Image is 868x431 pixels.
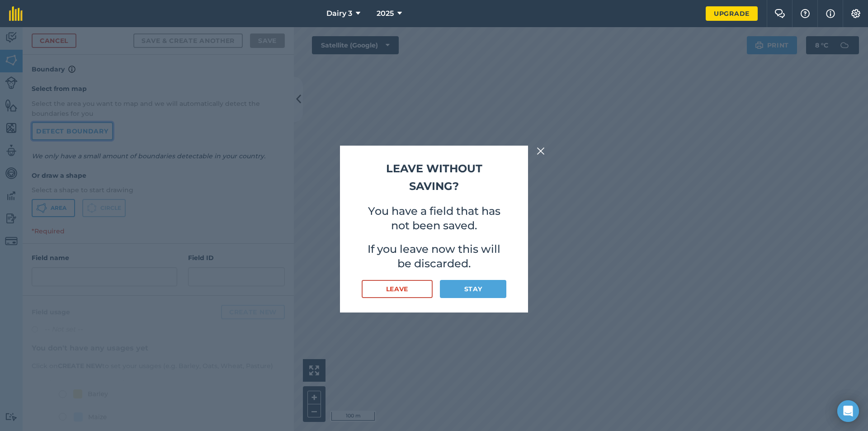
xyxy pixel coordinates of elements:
img: A cog icon [850,9,861,18]
img: svg+xml;base64,PHN2ZyB4bWxucz0iaHR0cDovL3d3dy53My5vcmcvMjAwMC9zdmciIHdpZHRoPSIyMiIgaGVpZ2h0PSIzMC... [537,146,545,156]
span: 2025 [377,8,394,19]
img: svg+xml;base64,PHN2ZyB4bWxucz0iaHR0cDovL3d3dy53My5vcmcvMjAwMC9zdmciIHdpZHRoPSIxNyIgaGVpZ2h0PSIxNy... [826,8,835,19]
img: A question mark icon [800,9,811,18]
a: Upgrade [706,6,758,21]
p: You have a field that has not been saved. [362,204,506,233]
img: fieldmargin Logo [9,6,23,21]
p: If you leave now this will be discarded. [362,242,506,271]
span: Dairy 3 [326,8,352,19]
h2: Leave without saving? [362,160,506,195]
button: Leave [362,280,433,298]
div: Open Intercom Messenger [837,400,859,422]
button: Stay [440,280,506,298]
img: Two speech bubbles overlapping with the left bubble in the forefront [774,9,785,18]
